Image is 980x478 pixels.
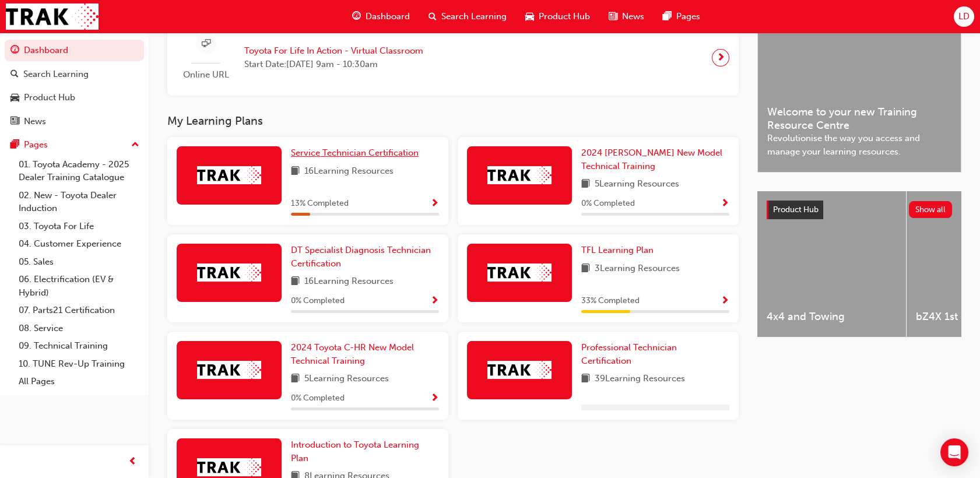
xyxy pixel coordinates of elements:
span: Search Learning [441,10,507,23]
span: 0 % Completed [581,197,635,210]
a: 05. Sales [14,253,144,271]
a: car-iconProduct Hub [516,5,599,29]
span: Show Progress [430,393,439,404]
img: Trak [487,361,552,379]
img: Trak [6,3,99,30]
span: LD [958,10,970,23]
a: 10. TUNE Rev-Up Training [14,355,144,373]
a: 01. Toyota Academy - 2025 Dealer Training Catalogue [14,156,144,187]
span: 2024 Toyota C-HR New Model Technical Training [291,342,414,366]
span: 5 Learning Resources [595,177,679,192]
button: Show Progress [430,294,439,308]
a: pages-iconPages [654,5,709,29]
a: 02. New - Toyota Dealer Induction [14,187,144,217]
img: Trak [487,166,552,184]
span: 0 % Completed [291,392,345,405]
a: DT Specialist Diagnosis Technician Certification [291,244,439,270]
a: guage-iconDashboard [343,5,419,29]
a: Service Technician Certification [291,146,423,160]
span: TFL Learning Plan [581,245,654,255]
a: news-iconNews [599,5,654,29]
span: Show Progress [721,296,729,307]
span: news-icon [10,117,19,127]
a: Product Hub [5,87,144,108]
span: Product Hub [539,10,590,23]
span: book-icon [291,164,300,179]
span: Product Hub [773,205,819,215]
a: 08. Service [14,319,144,338]
span: Toyota For Life In Action - Virtual Classroom [244,44,423,58]
a: Product HubShow all [767,201,952,219]
a: 2024 [PERSON_NAME] New Model Technical Training [581,146,729,173]
span: Service Technician Certification [291,147,419,158]
span: Welcome to your new Training Resource Centre [767,106,951,132]
div: Pages [24,138,48,152]
span: 39 Learning Resources [595,372,685,386]
a: Introduction to Toyota Learning Plan [291,438,439,465]
span: book-icon [581,177,590,192]
span: book-icon [581,262,590,276]
img: Trak [197,458,261,476]
span: search-icon [10,69,19,80]
span: pages-icon [10,140,19,150]
a: 07. Parts21 Certification [14,301,144,319]
div: News [24,115,46,128]
span: Show Progress [430,199,439,209]
span: next-icon [716,50,725,66]
span: 16 Learning Resources [304,164,394,179]
a: 03. Toyota For Life [14,217,144,236]
img: Trak [197,361,261,379]
a: All Pages [14,372,144,391]
span: up-icon [131,138,139,153]
span: guage-icon [10,45,19,56]
a: 09. Technical Training [14,337,144,355]
button: Show Progress [430,196,439,211]
span: news-icon [609,9,617,24]
span: book-icon [291,372,300,386]
button: Show Progress [721,196,729,211]
span: Start Date: [DATE] 9am - 10:30am [244,58,423,71]
span: Show Progress [721,199,729,209]
span: Dashboard [366,10,410,23]
button: DashboardSearch LearningProduct HubNews [5,37,144,134]
button: Show Progress [430,391,439,406]
a: News [5,111,144,132]
span: News [622,10,644,23]
button: Show all [909,201,953,218]
span: Show Progress [430,296,439,307]
span: book-icon [581,372,590,386]
img: Trak [197,263,261,282]
span: search-icon [428,9,437,24]
button: Pages [5,134,144,156]
a: TFL Learning Plan [581,244,658,257]
span: car-icon [525,9,534,24]
span: 13 % Completed [291,197,349,210]
button: Show Progress [721,294,729,308]
span: guage-icon [352,9,361,24]
div: Open Intercom Messenger [940,438,968,466]
span: 0 % Completed [291,294,345,308]
a: Professional Technician Certification [581,341,729,367]
span: Pages [676,10,700,23]
a: 04. Customer Experience [14,235,144,253]
h3: My Learning Plans [167,114,739,128]
span: DT Specialist Diagnosis Technician Certification [291,245,431,269]
a: Search Learning [5,64,144,85]
span: Professional Technician Certification [581,342,677,366]
span: 3 Learning Resources [595,262,680,276]
span: Revolutionise the way you access and manage your learning resources. [767,132,951,158]
a: search-iconSearch Learning [419,5,516,29]
a: 2024 Toyota C-HR New Model Technical Training [291,341,439,367]
span: 4x4 and Towing [767,310,897,324]
span: 16 Learning Resources [304,275,394,289]
span: prev-icon [128,455,137,469]
span: pages-icon [663,9,672,24]
a: Online URLToyota For Life In Action - Virtual ClassroomStart Date:[DATE] 9am - 10:30am [177,29,729,86]
div: Product Hub [24,91,75,104]
span: book-icon [291,275,300,289]
img: Trak [197,166,261,184]
span: 33 % Completed [581,294,640,308]
a: Dashboard [5,40,144,61]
